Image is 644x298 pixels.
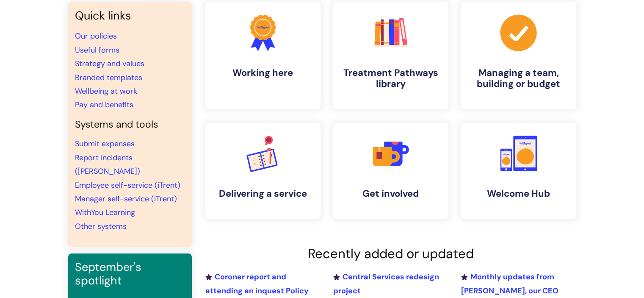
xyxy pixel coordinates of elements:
h3: September's spotlight [75,260,185,288]
a: Treatment Pathways library [333,2,448,109]
a: Wellbeing at work [75,86,137,96]
a: Submit expenses [75,139,135,149]
h4: Get involved [340,188,442,199]
h4: Treatment Pathways library [340,67,442,90]
a: Central Services redesign project [333,272,439,295]
h4: Delivering a service [212,188,314,199]
a: Monthly updates from [PERSON_NAME], our CEO [461,272,558,295]
a: Welcome Hub [461,123,576,219]
h4: Welcome Hub [468,188,569,199]
a: Pay and benefits [75,100,133,110]
h3: Quick links [75,9,185,22]
a: WithYou Learning [75,207,135,217]
a: Strategy and values [75,58,144,69]
a: Employee self-service (iTrent) [75,180,180,190]
a: Managing a team, building or budget [461,2,576,109]
a: Coroner report and attending an inquest Policy [205,272,309,295]
a: Branded templates [75,72,142,83]
h4: Systems and tools [75,119,185,131]
a: Delivering a service [205,123,321,219]
a: Manager self-service (iTrent) [75,194,177,204]
a: Our policies [75,31,117,41]
a: Useful forms [75,45,119,55]
a: Other systems [75,221,127,231]
a: Working here [205,2,321,109]
a: Report incidents ([PERSON_NAME]) [75,153,140,176]
h2: Recently added or updated [205,246,576,262]
a: Get involved [333,123,448,219]
h4: Managing a team, building or budget [468,67,569,90]
h4: Working here [212,67,314,78]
